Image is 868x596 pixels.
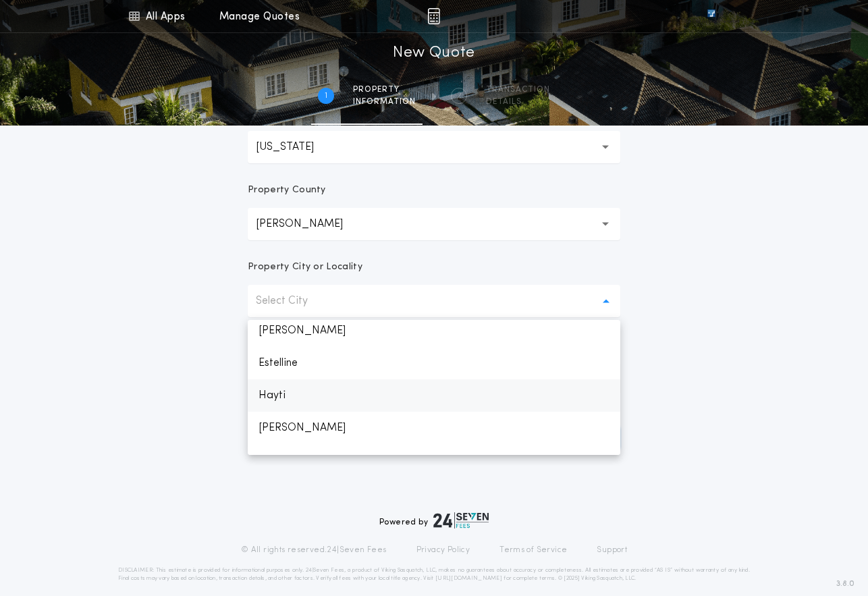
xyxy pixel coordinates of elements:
img: logo [433,512,489,529]
span: Transaction [486,84,550,95]
p: [PERSON_NAME] [256,216,364,232]
p: Select City [256,293,329,309]
a: Support [597,545,627,556]
span: Property [353,84,416,95]
img: img [427,8,440,24]
a: Privacy Policy [416,545,470,556]
h2: 2 [457,90,462,101]
p: DISCLAIMER: This estimate is provided for informational purposes only. 24|Seven Fees, a product o... [118,566,750,583]
p: Property County [248,184,326,197]
p: [US_STATE] [256,139,335,155]
p: [PERSON_NAME] [248,315,620,347]
h2: 1 [325,90,327,101]
button: [US_STATE] [248,131,620,163]
button: Select City [248,285,620,317]
p: [PERSON_NAME] [248,412,620,444]
div: Powered by [379,512,489,529]
p: [GEOGRAPHIC_DATA] [248,444,620,477]
ul: Select City [248,320,620,455]
a: Terms of Service [499,545,567,556]
a: [URL][DOMAIN_NAME] [435,576,502,581]
span: information [353,97,416,107]
button: [PERSON_NAME] [248,208,620,240]
p: Property City or Locality [248,261,362,274]
span: details [486,97,550,107]
img: vs-icon [683,9,740,23]
h1: New Quote [393,43,475,64]
p: Estelline [248,347,620,379]
span: 3.8.0 [836,578,855,590]
p: © All rights reserved. 24|Seven Fees [241,545,387,556]
p: Hayti [248,379,620,412]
